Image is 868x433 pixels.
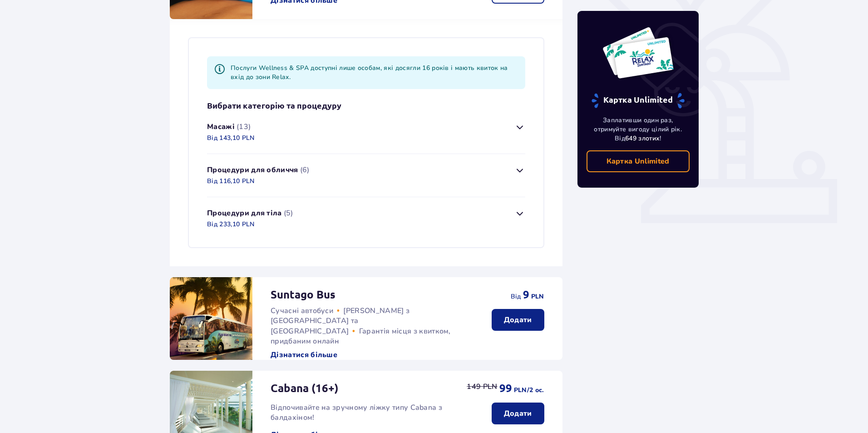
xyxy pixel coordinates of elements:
[271,403,442,423] span: Відпочивайте на зручному ліжку типу Cabana з балдахіном!
[207,111,525,154] button: Масажі(13)Від 143,10 PLN
[587,116,690,143] p: Заплативши один раз, отримуйте вигоду цілий рік. Від !
[207,154,525,197] button: Процедури для обличчя(6)Від 116,10 PLN
[271,288,335,302] p: Suntago Bus
[591,93,686,109] p: Картка Unlimited
[207,100,341,111] p: Вибрати категорію та процедуру
[237,122,251,132] p: (13)
[231,64,518,82] div: Послуги Wellness & SPA доступні лише особам, які досягли 16 років і мають квиток на вхід до зони ...
[499,382,512,395] p: 99
[284,208,293,218] p: (5)
[207,177,254,186] p: Від 116,10 PLN
[207,122,235,132] p: Масажі
[523,288,529,302] p: 9
[271,306,409,336] span: [PERSON_NAME] з [GEOGRAPHIC_DATA] та [GEOGRAPHIC_DATA]
[625,134,660,143] span: 649 злотих
[207,134,254,143] p: Від 143,10 PLN
[587,150,690,172] a: Картка Unlimited
[514,386,544,395] p: PLN /2 ос.
[607,156,670,166] p: Картка Unlimited
[207,208,282,218] p: Процедури для тіла
[300,165,310,175] p: (6)
[467,382,497,392] p: 149 PLN
[170,277,252,360] img: attraction
[504,315,532,325] p: Додати
[271,326,451,346] span: Гарантія місця з квитком, придбаним онлайн
[492,309,544,331] button: Додати
[352,327,355,335] span: •
[531,292,544,301] p: PLN
[207,197,525,240] button: Процедури для тіла(5)Від 233,10 PLN
[271,350,337,360] button: Дізнатися більше
[207,165,298,175] p: Процедури для обличчя
[504,408,532,418] p: Додати
[492,403,544,424] button: Додати
[337,306,340,314] span: •
[271,306,333,316] span: Сучасні автобуси
[207,220,254,229] p: Від 233,10 PLN
[511,292,521,301] p: від
[271,382,339,395] p: Cabana (16+)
